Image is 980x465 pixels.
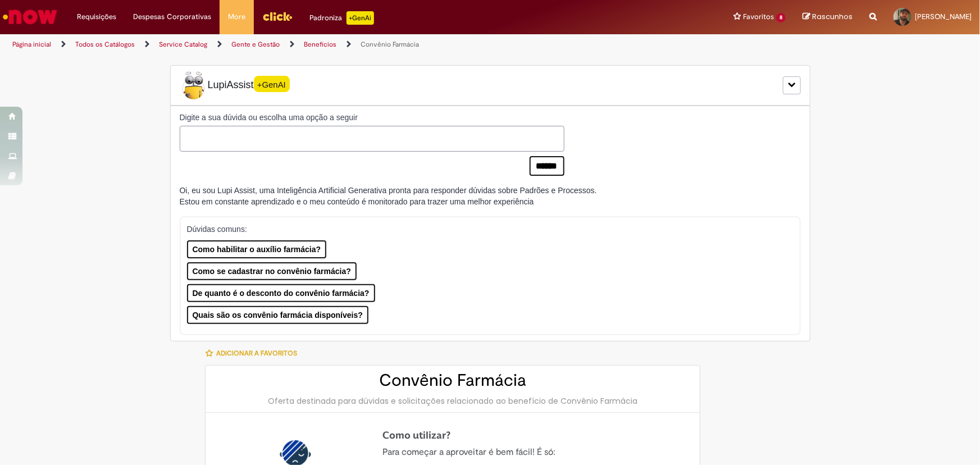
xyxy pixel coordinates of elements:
[803,12,853,22] a: Rascunhos
[1,6,59,28] img: ServiceNow
[187,224,780,235] p: Dúvidas comuns:
[743,11,774,22] span: Favoritos
[8,34,645,55] ul: Trilhas de página
[187,262,357,280] button: Como se cadastrar no convênio farmácia?
[382,446,680,459] p: Para começar a aproveitar é bem fácil! É só:
[180,185,597,207] div: Oi, eu sou Lupi Assist, uma Inteligência Artificial Generativa pronta para responder dúvidas sobr...
[180,112,564,123] label: Digite a sua dúvida ou escolha uma opção a seguir
[812,11,853,22] span: Rascunhos
[254,76,290,92] span: +GenAI
[180,71,208,99] img: Lupi
[180,71,290,99] span: LupiAssist
[304,40,336,49] a: Benefícios
[187,240,327,258] button: Como habilitar o auxílio farmácia?
[159,40,207,49] a: Service Catalog
[205,341,303,365] button: Adicionar a Favoritos
[228,11,245,22] span: More
[170,65,810,106] div: LupiLupiAssist+GenAI
[217,395,689,407] div: Oferta destinada para dúvidas e solicitações relacionado ao benefício de Convênio Farmácia
[187,284,375,302] button: De quanto é o desconto do convênio farmácia?
[309,11,374,25] div: Padroniza
[12,40,51,49] a: Página inicial
[262,8,293,25] img: click_logo_yellow_360x200.png
[361,40,419,49] a: Convênio Farmácia
[217,371,689,390] h2: Convênio Farmácia
[187,306,368,324] button: Quais são os convênio farmácia disponíveis?
[216,349,297,358] span: Adicionar a Favoritos
[231,40,280,49] a: Gente e Gestão
[133,11,211,22] span: Despesas Corporativas
[915,12,972,21] span: [PERSON_NAME]
[382,430,680,441] h4: Como utilizar?
[75,40,135,49] a: Todos os Catálogos
[347,11,374,25] p: +GenAi
[77,11,116,22] span: Requisições
[776,13,786,22] span: 8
